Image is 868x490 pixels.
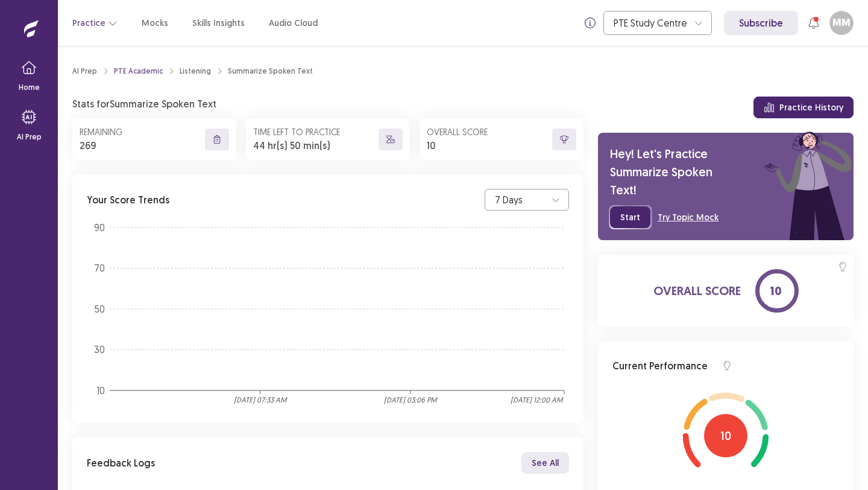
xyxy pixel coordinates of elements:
p: 44 hr(s) 50 min(s) [253,138,340,153]
p: Hey! Let's Practice Summarize Spoken Text ! [610,145,739,199]
div: Summarize Spoken Text [228,66,313,77]
p: Time Left to Practice [253,126,340,138]
p: 10 [427,138,488,153]
button: Practice History [753,97,854,118]
text: [DATE] 03:06 PM [384,395,438,404]
p: OVERALL SCORE [653,282,741,300]
div: PTE Study Centre [614,11,688,34]
text: [DATE] 12:00 AM [511,395,564,404]
p: AI Prep [17,132,42,142]
div: AI Prep [72,66,97,77]
a: Subscribe [724,11,798,35]
button: stats [552,129,576,150]
nav: breadcrumb [72,66,313,77]
p: 10 [720,427,731,445]
p: Remaining [80,126,122,138]
img: practice-image [763,132,854,240]
p: Feedback Logs [87,456,155,470]
button: stats [379,129,403,150]
tspan: 30 [94,343,105,355]
a: Audio Cloud [269,17,318,30]
tspan: 70 [94,262,105,274]
p: 269 [80,138,122,153]
a: Mocks [142,17,168,30]
p: Your Score Trends [87,192,169,207]
div: Listening [180,66,211,77]
a: PTE Academic [114,66,163,77]
button: stats [205,129,229,150]
a: Skills Insights [192,17,245,30]
button: Try Topic Mock [658,206,719,228]
p: Overall Score [427,126,488,138]
p: Home [19,82,40,93]
p: Stats for Summarize Spoken Text [72,97,583,111]
div: overall-score [717,356,737,375]
p: 10 [770,282,782,300]
tspan: 50 [95,303,105,315]
div: 7 Days [495,189,546,210]
tspan: 10 [96,384,105,396]
button: Start [610,206,650,228]
button: Practice [72,12,118,34]
tspan: 90 [94,221,105,234]
p: Current Performance [612,358,708,373]
button: info [579,12,601,34]
div: overall-score [833,257,852,276]
text: [DATE] 07:33 AM [234,395,288,404]
button: MM [829,11,854,35]
button: See All [521,452,569,474]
